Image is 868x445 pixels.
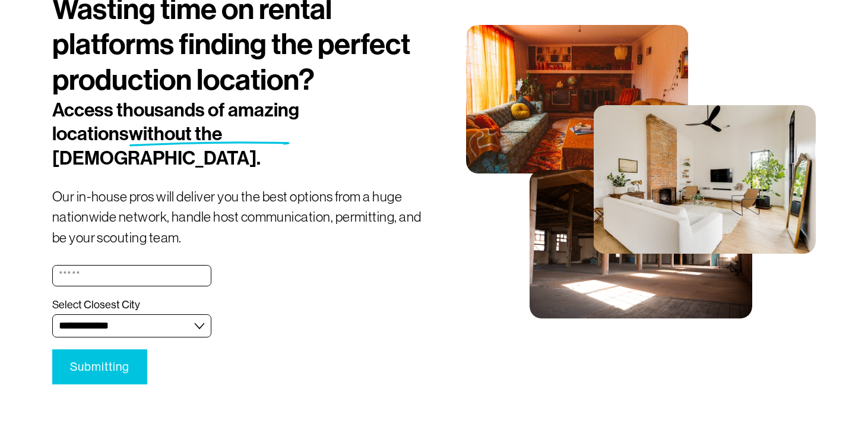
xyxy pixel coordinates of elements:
p: Our in-house pros will deliver you the best options from a huge nationwide network, handle host c... [52,187,434,249]
span: without the [DEMOGRAPHIC_DATA]. [52,122,261,169]
span: Select Closest City [52,298,140,312]
select: Select Closest City [52,314,211,337]
span: Submitting [70,360,129,374]
button: SubmittingSubmitting [52,349,147,384]
h2: Access thousands of amazing locations [52,98,370,170]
